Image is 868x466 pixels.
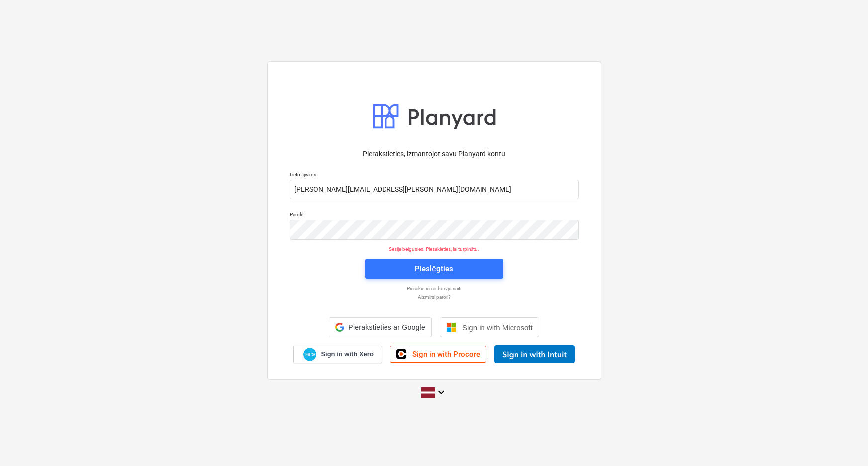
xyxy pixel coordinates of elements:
[290,171,579,180] p: Lietotājvārds
[285,285,583,292] a: Piesakieties ar burvju saiti
[446,322,456,332] img: Microsoft logo
[293,346,382,363] a: Sign in with Xero
[329,317,432,337] div: Pierakstieties ar Google
[390,346,486,363] a: Sign in with Procore
[290,180,579,199] input: Lietotājvārds
[284,246,584,252] p: Sesija beigusies. Piesakieties, lai turpinātu.
[435,386,447,398] i: keyboard_arrow_down
[348,323,425,331] span: Pierakstieties ar Google
[290,211,579,220] p: Parole
[290,149,579,159] p: Pierakstieties, izmantojot savu Planyard kontu
[303,348,316,361] img: Xero logo
[365,259,503,279] button: Pieslēgties
[415,262,453,275] div: Pieslēgties
[462,323,533,332] span: Sign in with Microsoft
[321,350,373,359] span: Sign in with Xero
[285,294,583,300] a: Aizmirsi paroli?
[412,350,480,359] span: Sign in with Procore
